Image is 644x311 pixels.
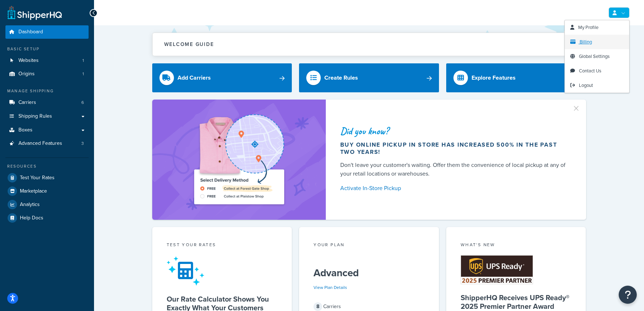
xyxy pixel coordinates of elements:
[619,286,637,304] button: Open Resource Center
[5,25,89,39] a: Dashboard
[178,73,211,83] div: Add Carriers
[446,63,586,92] a: Explore Features
[340,126,569,136] div: Did you know?
[5,198,89,211] a: Analytics
[174,110,304,209] img: ad-shirt-map-b0359fc47e01cab431d101c4b569394f6a03f54285957d908178d52f29eb9668.png
[81,100,84,106] span: 6
[5,67,89,81] a: Origins1
[340,161,569,178] div: Don't leave your customer's waiting. Offer them the convenience of local pickup at any of your re...
[579,67,601,74] span: Contact Us
[461,241,572,250] div: What's New
[314,241,425,250] div: Your Plan
[5,67,89,81] li: Origins
[314,302,322,311] span: 8
[472,73,516,83] div: Explore Features
[5,110,89,123] a: Shipping Rules
[81,140,84,147] span: 3
[314,284,347,291] a: View Plan Details
[5,54,89,67] a: Websites1
[580,38,592,45] span: Billing
[18,140,62,147] span: Advanced Features
[18,58,39,64] span: Websites
[340,183,569,193] a: Activate In-Store Pickup
[461,293,572,311] h5: ShipperHQ Receives UPS Ready® 2025 Premier Partner Award
[20,175,55,181] span: Test Your Rates
[5,54,89,67] li: Websites
[324,73,358,83] div: Create Rules
[565,35,629,49] a: Billing
[5,211,89,224] a: Help Docs
[5,163,89,169] div: Resources
[314,267,425,279] h5: Advanced
[5,185,89,198] a: Marketplace
[579,53,610,60] span: Global Settings
[578,24,598,31] span: My Profile
[5,96,89,109] a: Carriers6
[82,71,84,77] span: 1
[167,241,278,250] div: Test your rates
[5,137,89,150] a: Advanced Features3
[5,96,89,109] li: Carriers
[18,71,35,77] span: Origins
[5,123,89,137] a: Boxes
[18,127,33,133] span: Boxes
[5,88,89,94] div: Manage Shipping
[565,49,629,64] a: Global Settings
[18,100,36,106] span: Carriers
[340,141,569,156] div: Buy online pickup in store has increased 500% in the past two years!
[18,29,43,35] span: Dashboard
[5,46,89,52] div: Basic Setup
[152,63,292,92] a: Add Carriers
[299,63,439,92] a: Create Rules
[565,78,629,93] a: Logout
[20,202,40,208] span: Analytics
[18,113,52,119] span: Shipping Rules
[82,58,84,64] span: 1
[565,64,629,78] a: Contact Us
[20,215,43,221] span: Help Docs
[20,188,47,194] span: Marketplace
[164,42,214,47] h2: Welcome Guide
[153,33,586,56] button: Welcome Guide
[579,82,593,89] span: Logout
[5,137,89,150] li: Advanced Features
[565,20,629,35] a: My Profile
[5,171,89,184] a: Test Your Rates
